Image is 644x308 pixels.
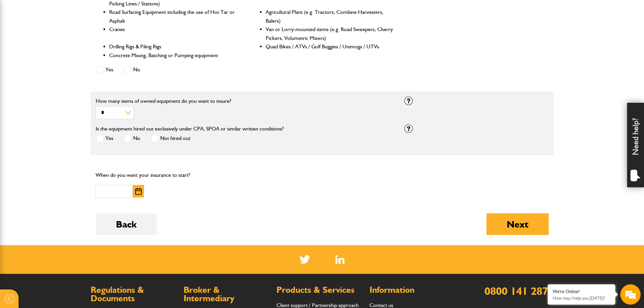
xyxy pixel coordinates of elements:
a: LinkedIn [335,255,344,264]
label: Is the equipment hired out exclusively under CPA, SPOA or similar written conditions? [96,126,284,132]
img: Choose date [135,188,142,195]
h2: Regulations & Documents [91,286,177,303]
img: d_20077148190_company_1631870298795_20077148190 [11,38,28,47]
img: Twitter [300,255,310,264]
li: Agricultural Plant (e.g. Tractors, Combine Harvesters, Balers) [266,8,394,25]
label: No [123,66,140,74]
li: Road Surfacing Equipment including the use of Hot Tar or Asphalt [109,8,237,25]
input: Enter your last name [9,63,123,77]
div: We're Online! [553,289,610,294]
button: Back [96,213,157,235]
div: Need help? [627,103,644,187]
h2: Broker & Intermediary [184,286,270,303]
div: Chat with us now [35,38,114,47]
a: 0800 141 2877 [484,284,554,298]
img: Linked In [335,255,344,264]
p: How may I help you today? [553,295,610,301]
li: Quad Bikes / ATVs / Golf Buggies / Unimogs / UTVs [266,42,394,51]
label: No [123,134,140,143]
textarea: Type your message and hit 'Enter' [9,122,123,203]
li: Drilling Rigs & Piling Rigs [109,42,237,51]
input: Enter your email address [9,82,123,97]
label: Yes [96,134,113,143]
label: Not hired out [150,134,190,143]
button: Next [486,213,549,235]
h2: Information [369,286,456,294]
div: Minimize live chat window [111,3,127,20]
p: When do you want your insurance to start? [96,171,240,180]
label: How many items of owned equipment do you want to insure? [96,98,394,104]
label: Yes [96,66,113,74]
input: Enter your phone number [9,102,123,117]
li: Concrete Mixing, Batching or Pumping equipment [109,51,237,60]
li: Van or Lorry-mounted items (e.g. Road Sweepers, Cherry Pickers, Volumetric Mixers) [266,25,394,42]
em: Start Chat [92,208,123,217]
li: Cranes [109,25,237,42]
h2: Products & Services [277,286,363,294]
